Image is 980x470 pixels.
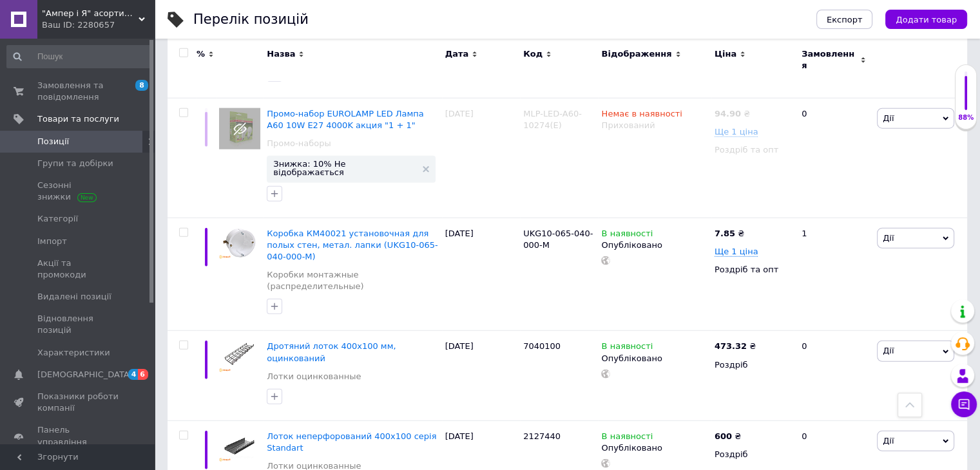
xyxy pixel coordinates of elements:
a: Дротяний лоток 400х100 мм, оцинкований [267,341,396,362]
img: Дротяний лоток 400х100 мм, оцинкований [219,341,260,371]
div: Опубліковано [601,353,707,364]
span: Панель управління [37,424,119,447]
span: Дії [883,233,894,243]
span: 6 [138,369,148,380]
a: Лоток неперфорований 400х100 серія Standart [267,431,436,453]
span: Ще 1 ціна [715,247,758,257]
a: Промо-набор EUROLAMP LED Лампа A60 10W E27 4000K акция "1 + 1" [267,109,423,130]
span: 4 [128,369,139,380]
div: Роздріб [715,449,791,460]
span: % [197,48,205,60]
span: В наявності [601,341,653,355]
span: Видалені позиції [37,291,111,303]
b: 600 [715,431,732,441]
span: UKG10-065-040-000-M [523,229,593,250]
button: Додати товар [885,10,967,29]
div: ₴ [715,341,756,352]
div: Перелік позицій [193,13,309,26]
div: Ваш ID: 2280657 [42,19,155,31]
b: 7.85 [715,229,735,238]
span: Дії [883,436,894,446]
span: Замовлення та повідомлення [37,80,119,103]
span: Код [523,48,543,60]
img: Лоток неперфорований 400х100 серія Standart [219,431,260,462]
div: Опубліковано [601,240,707,251]
button: Чат з покупцем [951,391,977,417]
div: ₴ [715,228,744,240]
span: Акції та промокоди [37,258,119,281]
div: 0 [794,98,874,218]
b: 473.32 [715,341,747,351]
div: 88% [956,113,976,122]
div: Опубліковано [601,442,707,454]
span: Замовлення [802,48,857,71]
span: Ще 1 ціна [715,127,758,137]
a: Коробка КМ40021 установочная для полых стен, метал. лапки (UKG10-065-040-000-M) [267,229,437,261]
span: Додати товар [896,15,957,24]
div: Прихований [601,120,707,131]
b: 94.90 [715,109,741,118]
span: В наявності [601,229,653,242]
button: Експорт [816,10,873,29]
span: Дії [883,113,894,123]
a: Лотки оцинкованные [267,371,361,382]
span: 8 [135,80,148,91]
div: Роздріб та опт [715,144,791,156]
span: Ціна [715,48,736,60]
span: Категорії [37,213,78,225]
span: Показники роботи компанії [37,391,119,414]
div: 1 [794,218,874,331]
span: Знижка: 10% Не відображається [273,160,416,176]
div: [DATE] [442,218,520,331]
a: Коробки монтажные (распределительные) [267,269,438,292]
div: [DATE] [442,98,520,218]
input: Пошук [6,45,152,68]
span: MLP-LED-A60-10274(E) [523,109,582,130]
span: Позиції [37,136,69,147]
a: Промо-наборы [267,138,331,149]
span: Дії [883,346,894,355]
span: Товари та послуги [37,113,119,125]
img: Коробка КМ40021 установочная для полых стен, метал. лапки (UKG10-065-040-000-M) [219,228,260,259]
span: Сезонні знижки [37,180,119,203]
span: Групи та добірки [37,158,113,169]
span: Немає в наявності [601,109,682,122]
div: 0 [794,331,874,421]
span: Назва [267,48,295,60]
span: Дата [445,48,469,60]
span: Відновлення позицій [37,313,119,336]
div: ₴ [715,431,741,442]
div: Роздріб та опт [715,264,791,276]
span: Відображення [601,48,671,60]
span: "Ампер і Я" асортимент від А до Я [42,8,139,19]
span: Імпорт [37,236,67,247]
div: ₴ [715,108,750,120]
span: Характеристики [37,347,110,359]
span: [DEMOGRAPHIC_DATA] [37,369,133,381]
span: В наявності [601,431,653,445]
div: [DATE] [442,331,520,421]
span: 2127440 [523,431,561,441]
span: Експорт [827,15,863,24]
div: Роздріб [715,359,791,371]
span: 7040100 [523,341,561,351]
img: Промо-набор EUROLAMP LED Лампа A60 10W E27 4000K акция "1 + 1" [219,108,260,149]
